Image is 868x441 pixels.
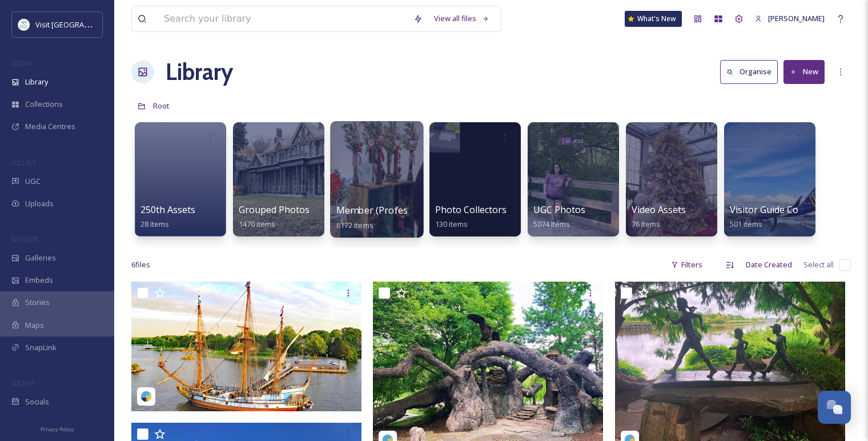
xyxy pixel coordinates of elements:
button: Organise [720,60,778,83]
span: Uploads [25,198,54,209]
span: Video Assets [632,203,686,216]
span: Grouped Photos [239,203,310,216]
span: 1470 items [239,219,275,229]
span: 5074 items [533,219,570,229]
span: Collections [25,99,63,110]
span: SnapLink [25,342,57,353]
span: UGC [25,176,41,187]
a: Video Assets76 items [632,205,686,229]
a: Library [166,55,233,89]
span: Visit [GEOGRAPHIC_DATA] [35,19,124,30]
span: 76 items [632,219,660,229]
span: Privacy Policy [41,426,74,433]
button: Open Chat [818,391,851,424]
span: 130 items [435,219,468,229]
a: Member (Professional)6172 items [336,205,437,230]
span: MEDIA [11,59,31,67]
span: Maps [25,320,44,331]
span: WIDGETS [11,235,38,243]
span: Member (Professional) [336,204,437,217]
span: Media Centres [25,121,75,132]
a: What's New [625,11,682,27]
span: UGC Photos [533,203,585,216]
span: Embeds [25,275,53,286]
span: 250th Assets [140,203,195,216]
a: UGC Photos5074 items [533,205,585,229]
span: Galleries [25,252,56,263]
span: [PERSON_NAME] [768,13,825,23]
span: Root [153,101,170,111]
span: 28 items [140,219,169,229]
span: Socials [25,396,49,407]
span: Stories [25,297,50,308]
a: Grouped Photos1470 items [239,205,310,229]
button: New [783,60,825,83]
span: 6172 items [336,219,373,230]
span: 6 file s [131,259,150,270]
img: snapsea-logo.png [140,391,152,402]
a: [PERSON_NAME] [749,7,830,30]
a: Visitor Guide Content501 items [730,205,822,229]
span: Select all [803,259,834,270]
a: Photo Collectors130 items [435,205,507,229]
a: Privacy Policy [41,422,74,435]
span: COLLECT [11,158,36,167]
span: 501 items [730,219,762,229]
a: Root [153,99,170,113]
span: Library [25,77,48,87]
a: Organise [720,60,783,83]
div: Date Created [740,254,798,276]
span: Visitor Guide Content [730,203,822,216]
span: SOCIALS [11,379,34,387]
img: kalmar.nyckel_08232025_17897259633147400.jpeg [131,282,361,411]
span: Photo Collectors [435,203,507,216]
a: 250th Assets28 items [140,205,195,229]
input: Search your library [158,6,408,31]
img: download%20%281%29.jpeg [18,19,30,30]
a: View all files [428,7,495,30]
div: Filters [665,254,708,276]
